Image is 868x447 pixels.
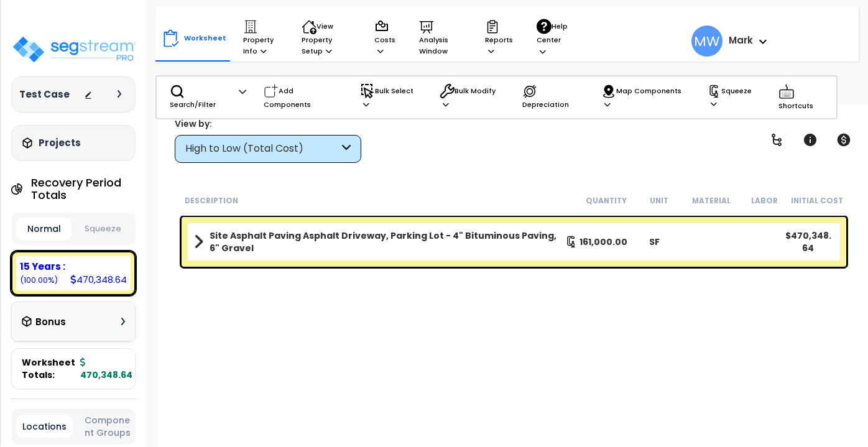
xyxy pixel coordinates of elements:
button: Normal [16,218,72,240]
div: 470,348.64 [70,273,127,286]
h4: Recovery Period Totals [31,177,136,201]
p: Property Info [243,19,278,57]
button: Locations [16,415,73,438]
div: Add Components [257,78,349,117]
small: Quantity [586,196,627,206]
h3: Bonus [35,317,66,328]
small: Labor [751,196,778,206]
small: Unit [650,196,668,206]
b: Site Asphalt Paving Asphalt Driveway, Parking Lot - 4" Bituminous Paving, 6" Gravel [210,229,565,254]
p: Help Center [537,19,569,57]
button: Component Groups [79,413,136,440]
small: (100.00%) [20,275,58,285]
p: Bulk Modify [440,84,505,111]
p: Reports [485,19,513,57]
p: Bulk Select [360,84,423,111]
b: 470,348.64 [80,356,132,381]
div: Depreciation [515,78,591,117]
small: Description [185,196,238,206]
b: 15 Years : [20,260,65,273]
p: Squeeze [708,85,761,110]
p: Shortcuts [778,83,829,112]
h3: Test Case [19,88,70,101]
div: View by: [175,118,361,130]
p: View Property Setup [302,19,351,57]
small: Initial Cost [791,196,843,206]
small: Material [692,196,731,206]
img: logo_pro_r.png [11,35,137,64]
div: Shortcuts [772,76,836,118]
p: Depreciation [522,84,584,111]
p: Worksheet [184,32,226,44]
div: 161,000.00 [578,236,629,248]
p: Search/Filter [170,84,231,111]
p: Analysis Window [419,19,461,57]
div: $470,348.64 [783,229,834,254]
p: Add Components [264,84,343,111]
div: High to Low (Total Cost) [185,142,339,156]
div: SF [629,236,680,248]
p: Costs [374,19,395,57]
h3: Projects [39,137,81,149]
p: Map Components [601,84,691,111]
a: Assembly Title [194,229,578,254]
span: MW [691,25,723,57]
span: Worksheet Totals: [22,356,75,381]
button: Squeeze [75,218,130,240]
b: Mark [729,34,753,47]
